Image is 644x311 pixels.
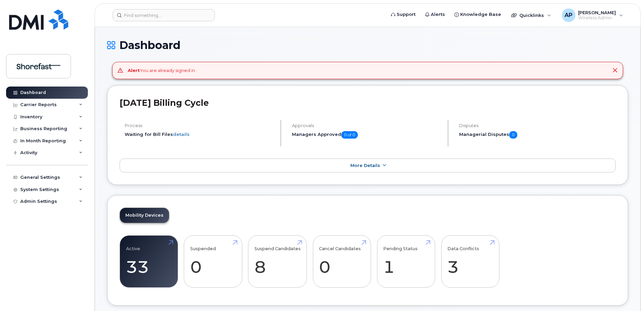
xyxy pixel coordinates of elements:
a: Active 33 [126,239,172,284]
strong: Alert [128,68,140,73]
h4: Approvals [292,123,442,128]
a: Cancel Candidates 0 [319,239,365,284]
h2: [DATE] Billing Cycle [120,98,616,108]
h1: Dashboard [107,39,628,51]
span: 0 of 0 [341,131,358,139]
a: Suspend Candidates 8 [254,239,301,284]
a: Mobility Devices [120,208,169,223]
h4: Process [125,123,275,128]
h5: Managerial Disputes [459,131,616,139]
div: You are already signed in. [128,67,196,74]
a: Suspended 0 [190,239,236,284]
a: Data Conflicts 3 [447,239,493,284]
h5: Managers Approved [292,131,442,139]
li: Waiting for Bill Files [125,131,275,138]
h4: Disputes [459,123,616,128]
a: Pending Status 1 [383,239,429,284]
span: More Details [350,163,380,168]
a: details [173,131,190,137]
span: 0 [509,131,517,139]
